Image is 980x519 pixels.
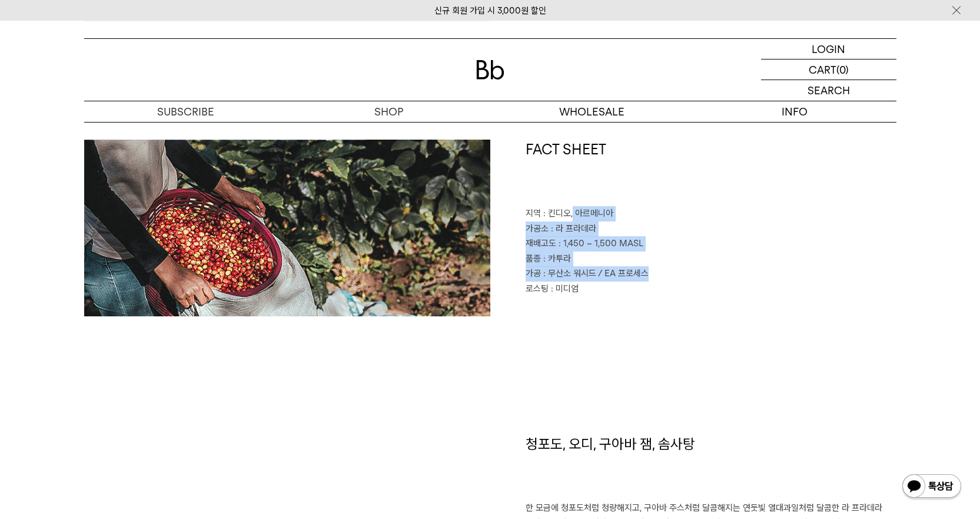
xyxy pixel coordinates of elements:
[693,101,896,122] p: INFO
[559,238,643,249] span: : 1,450 ~ 1,500 MASL
[526,238,556,249] span: 재배고도
[287,101,490,122] a: SHOP
[84,101,287,122] a: SUBSCRIBE
[836,59,849,80] p: (0)
[901,473,962,501] img: 카카오톡 채널 1:1 채팅 버튼
[761,39,896,59] a: LOGIN
[490,101,693,122] p: WHOLESALE
[526,208,541,219] span: 지역
[526,434,896,501] h1: 청포도, 오디, 구아바 잼, 솜사탕
[543,208,613,219] span: : 킨디오, 아르메니아
[543,268,649,279] span: : 무산소 워시드 / EA 프로세스
[551,283,579,294] span: : 미디엄
[476,60,504,80] img: 로고
[526,223,549,234] span: 가공소
[551,223,596,234] span: : 라 프라데라
[812,39,845,59] p: LOGIN
[434,5,546,16] a: 신규 회원 가입 시 3,000원 할인
[526,140,896,207] h1: FACT SHEET
[84,140,490,316] img: 콜롬비아 라 프라데라 디카페인
[808,80,850,101] p: SEARCH
[526,283,549,294] span: 로스팅
[761,59,896,80] a: CART (0)
[809,59,836,80] p: CART
[526,253,541,264] span: 품종
[526,268,541,279] span: 가공
[543,253,571,264] span: : 카투라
